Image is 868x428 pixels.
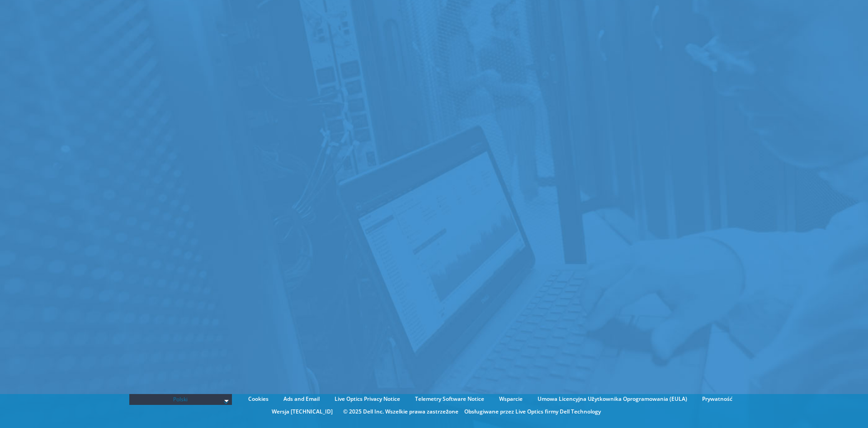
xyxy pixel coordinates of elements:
a: Wsparcie [492,394,529,404]
span: Polski [134,394,228,405]
a: Umowa Licencyjna Użytkownika Oprogramowania (EULA) [531,394,694,404]
a: Live Optics Privacy Notice [328,394,407,404]
li: Obsługiwane przez Live Optics firmy Dell Technology [464,407,600,417]
a: Prywatność [695,394,739,404]
a: Cookies [241,394,275,404]
a: Ads and Email [277,394,326,404]
a: Telemetry Software Notice [408,394,491,404]
li: Wersja [TECHNICAL_ID] [267,407,337,417]
li: © 2025 Dell Inc. Wszelkie prawa zastrzeżone [339,407,463,417]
